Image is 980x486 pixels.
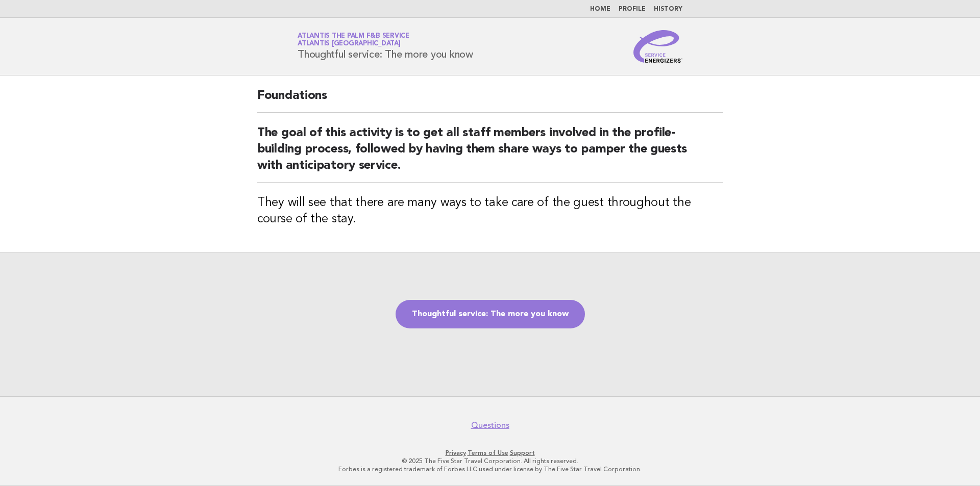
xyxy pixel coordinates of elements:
p: © 2025 The Five Star Travel Corporation. All rights reserved. [178,457,802,465]
a: Thoughtful service: The more you know [396,300,585,328]
a: Home [590,6,610,12]
a: Atlantis the Palm F&B ServiceAtlantis [GEOGRAPHIC_DATA] [298,33,409,47]
h3: They will see that there are many ways to take care of the guest throughout the course of the stay. [257,195,723,227]
h2: The goal of this activity is to get all staff members involved in the profile-building process, f... [257,125,723,183]
a: History [654,6,682,12]
a: Terms of Use [468,449,508,456]
a: Profile [619,6,646,12]
h1: Thoughtful service: The more you know [298,33,473,60]
a: Support [510,449,535,456]
a: Questions [471,420,509,430]
p: · · [178,449,802,457]
a: Privacy [446,449,466,456]
p: Forbes is a registered trademark of Forbes LLC used under license by The Five Star Travel Corpora... [178,465,802,473]
img: Service Energizers [633,30,682,63]
h2: Foundations [257,88,723,113]
span: Atlantis [GEOGRAPHIC_DATA] [298,41,401,47]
